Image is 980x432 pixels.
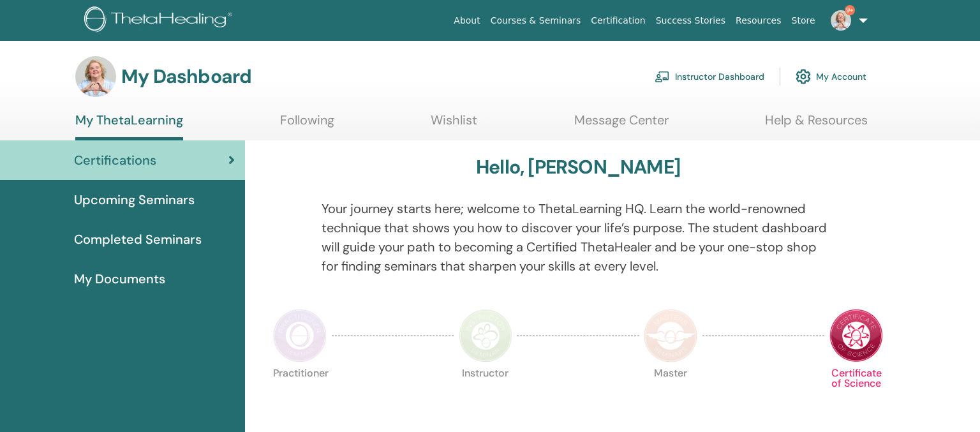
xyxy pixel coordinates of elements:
p: Your journey starts here; welcome to ThetaLearning HQ. Learn the world-renowned technique that sh... [322,199,835,276]
a: Help & Resources [765,112,868,137]
span: Upcoming Seminars [74,190,195,209]
p: Practitioner [273,368,327,422]
p: Master [644,368,697,422]
p: Certificate of Science [829,368,883,422]
img: Practitioner [273,309,327,362]
a: Following [280,112,334,137]
img: default.jpg [831,10,851,31]
img: chalkboard-teacher.svg [655,71,670,82]
a: About [449,9,485,33]
span: My Documents [74,269,165,288]
span: Certifications [74,151,156,170]
img: cog.svg [796,66,811,87]
a: Message Center [574,112,669,137]
h3: Hello, [PERSON_NAME] [476,156,680,179]
img: default.jpg [75,56,116,97]
span: 9+ [845,5,855,15]
a: Courses & Seminars [486,9,586,33]
a: Wishlist [431,112,477,137]
p: Instructor [459,368,512,422]
a: Success Stories [651,9,731,33]
img: logo.png [84,6,237,35]
a: Resources [731,9,787,33]
a: My ThetaLearning [75,112,183,140]
h3: My Dashboard [121,65,251,88]
a: Certification [586,9,650,33]
a: Instructor Dashboard [655,63,764,91]
img: Instructor [459,309,512,362]
span: Completed Seminars [74,230,202,249]
a: Store [787,9,820,33]
img: Master [644,309,697,362]
a: My Account [796,63,866,91]
img: Certificate of Science [829,309,883,362]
